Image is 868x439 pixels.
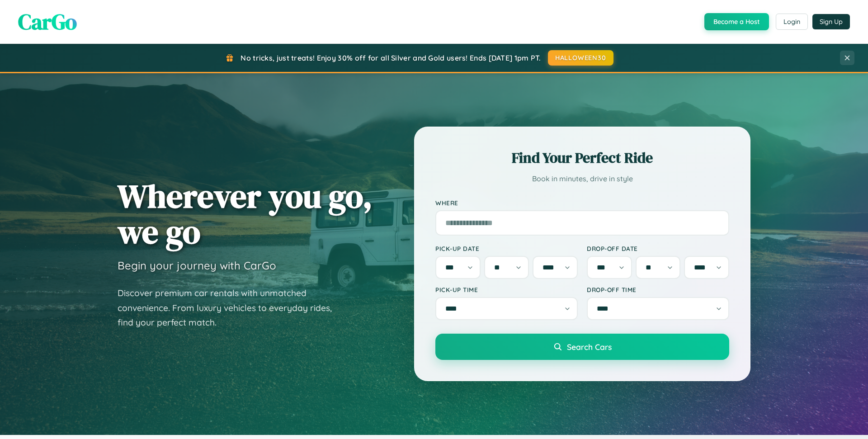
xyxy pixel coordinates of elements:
[118,178,373,250] h1: Wherever you go, we go
[435,148,729,168] h2: Find Your Perfect Ride
[704,13,769,30] button: Become a Host
[435,334,729,360] button: Search Cars
[435,199,729,207] label: Where
[548,50,613,66] button: HALLOWEEN30
[435,245,578,252] label: Pick-up Date
[812,14,850,29] button: Sign Up
[587,286,729,293] label: Drop-off Time
[241,53,541,62] span: No tricks, just treats! Enjoy 30% off for all Silver and Gold users! Ends [DATE] 1pm PT.
[118,259,276,272] h3: Begin your journey with CarGo
[435,172,729,185] p: Book in minutes, drive in style
[435,286,578,293] label: Pick-up Time
[587,245,729,252] label: Drop-off Date
[567,342,612,352] span: Search Cars
[18,7,77,37] span: CarGo
[776,14,808,30] button: Login
[118,286,344,330] p: Discover premium car rentals with unmatched convenience. From luxury vehicles to everyday rides, ...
